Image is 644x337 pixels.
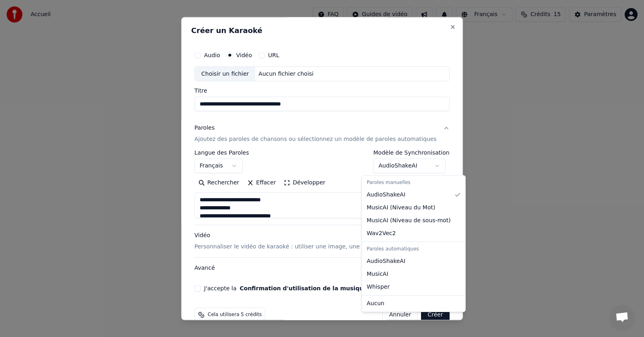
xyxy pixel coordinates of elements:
[367,300,384,308] span: Aucun
[367,217,451,225] span: MusicAI ( Niveau de sous-mot )
[363,177,464,188] div: Paroles manuelles
[367,257,405,265] span: AudioShakeAI
[363,244,464,255] div: Paroles automatiques
[367,191,405,199] span: AudioShakeAI
[367,229,396,238] span: Wav2Vec2
[367,283,390,291] span: Whisper
[367,270,388,278] span: MusicAI
[367,204,435,212] span: MusicAI ( Niveau du Mot )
